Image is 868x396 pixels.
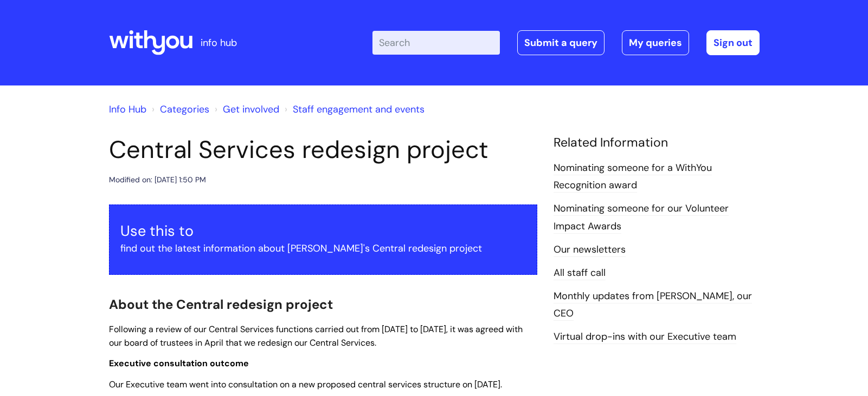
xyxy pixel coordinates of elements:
[554,161,712,193] a: Nominating someone for a WithYou Recognition award
[109,173,206,187] div: Modified on: [DATE] 1:50 PM
[109,296,333,313] span: About the Central redesign project
[109,358,249,369] span: Executive consultation outcome
[554,135,760,150] h4: Related Information
[293,103,425,116] a: Staff engagement and events
[372,31,500,55] input: Search
[554,330,736,344] a: Virtual drop-ins with our Executive team
[372,30,760,55] div: | -
[706,30,760,55] a: Sign out
[109,103,146,116] a: Info Hub
[223,103,279,116] a: Get involved
[554,243,626,257] a: Our newsletters
[201,34,237,51] p: info hub
[109,135,537,164] h1: Central Services redesign project
[554,289,752,321] a: Monthly updates from [PERSON_NAME], our CEO
[160,103,209,116] a: Categories
[622,30,689,55] a: My queries
[282,101,425,118] li: Staff engagement and events
[120,240,526,257] p: find out the latest information about [PERSON_NAME]'s Central redesign project
[554,266,606,280] a: All staff call
[554,202,729,233] a: Nominating someone for our Volunteer Impact Awards
[149,101,209,118] li: Solution home
[109,379,502,390] span: Our Executive team went into consultation on a new proposed central services structure on [DATE].
[120,222,526,240] h3: Use this to
[517,30,605,55] a: Submit a query
[212,101,279,118] li: Get involved
[109,324,523,348] span: Following a review of our Central Services functions carried out from [DATE] to [DATE], it was ag...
